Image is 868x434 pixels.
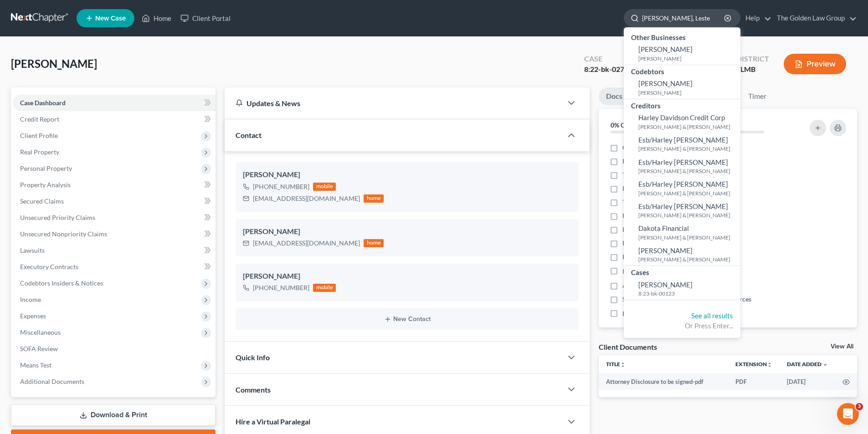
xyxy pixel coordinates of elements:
[638,136,728,144] span: Esb/Harley [PERSON_NAME]
[622,211,710,220] span: Recorded mortgages and deeds
[638,281,693,289] span: [PERSON_NAME]
[13,259,216,275] a: Executory Contracts
[236,353,270,362] span: Quick Info
[20,378,84,385] span: Additional Documents
[638,211,738,219] small: [PERSON_NAME] & [PERSON_NAME]
[736,54,769,64] div: District
[599,87,630,105] a: Docs
[638,255,738,263] small: [PERSON_NAME] & [PERSON_NAME]
[638,45,693,53] span: [PERSON_NAME]
[20,296,41,303] span: Income
[313,183,336,191] div: mobile
[624,177,740,199] a: Esb/Harley [PERSON_NAME][PERSON_NAME] & [PERSON_NAME]
[364,239,384,247] div: home
[638,145,738,153] small: [PERSON_NAME] & [PERSON_NAME]
[313,284,336,292] div: mobile
[253,182,309,191] div: [PHONE_NUMBER]
[20,246,45,254] span: Lawsuits
[236,98,551,108] div: Updates & News
[622,295,751,304] span: Separation agreements or decrees of divorces
[13,193,216,209] a: Secured Claims
[638,189,738,197] small: [PERSON_NAME] & [PERSON_NAME]
[638,224,689,232] span: Dakota Financial
[20,312,46,320] span: Expenses
[831,343,853,350] a: View All
[767,362,772,368] i: unfold_more
[624,133,740,155] a: Esb/Harley [PERSON_NAME][PERSON_NAME] & [PERSON_NAME]
[606,361,626,368] a: Titleunfold_more
[176,10,235,26] a: Client Portal
[253,239,360,248] div: [EMAIL_ADDRESS][DOMAIN_NAME]
[624,42,740,65] a: [PERSON_NAME][PERSON_NAME]
[20,214,95,221] span: Unsecured Priority Claims
[622,143,704,152] span: Credit Counseling Certificate
[638,123,738,131] small: [PERSON_NAME] & [PERSON_NAME]
[622,239,711,248] span: Retirement account statements
[837,403,859,425] iframe: Intercom live chat
[624,244,740,266] a: [PERSON_NAME][PERSON_NAME] & [PERSON_NAME]
[243,226,571,237] div: [PERSON_NAME]
[253,194,360,203] div: [EMAIL_ADDRESS][DOMAIN_NAME]
[624,99,740,111] div: Creditors
[638,113,725,122] span: Harley Davidson Credit Corp
[624,31,740,42] div: Other Businesses
[622,309,635,318] span: Bills
[735,361,772,368] a: Extensionunfold_more
[20,197,64,205] span: Secured Claims
[20,132,58,139] span: Client Profile
[642,10,725,26] input: Search by name...
[741,10,771,26] a: Help
[20,181,71,189] span: Property Analysis
[20,99,66,107] span: Case Dashboard
[13,111,216,128] a: Credit Report
[787,361,828,368] a: Date Added expand_more
[13,341,216,357] a: SOFA Review
[13,226,216,242] a: Unsecured Nonpriority Claims
[622,157,655,166] span: Pay advices
[137,10,176,26] a: Home
[243,316,571,323] button: New Contact
[599,373,728,390] td: Attorney Disclosure to be signed-pdf
[11,404,216,426] a: Download & Print
[20,328,61,336] span: Miscellaneous
[622,198,688,207] span: Titles to motor vehicles
[736,64,769,75] div: FLMB
[638,246,693,255] span: [PERSON_NAME]
[856,403,863,410] span: 3
[638,79,693,87] span: [PERSON_NAME]
[95,15,126,22] span: New Case
[243,271,571,282] div: [PERSON_NAME]
[20,115,59,123] span: Credit Report
[624,111,740,133] a: Harley Davidson Credit Corp[PERSON_NAME] & [PERSON_NAME]
[638,202,728,210] span: Esb/Harley [PERSON_NAME]
[236,385,271,394] span: Comments
[243,169,571,180] div: [PERSON_NAME]
[584,54,632,64] div: Case
[622,252,726,261] span: Drivers license & social security card
[624,221,740,244] a: Dakota Financial[PERSON_NAME] & [PERSON_NAME]
[13,209,216,226] a: Unsecured Priority Claims
[13,177,216,193] a: Property Analysis
[638,167,738,175] small: [PERSON_NAME] & [PERSON_NAME]
[624,199,740,222] a: Esb/Harley [PERSON_NAME][PERSON_NAME] & [PERSON_NAME]
[624,155,740,178] a: Esb/Harley [PERSON_NAME][PERSON_NAME] & [PERSON_NAME]
[624,278,740,300] a: [PERSON_NAME]8:23-bk-00123
[622,184,669,193] span: Bank statements
[622,170,654,179] span: Tax returns
[13,242,216,259] a: Lawsuits
[20,361,51,369] span: Means Test
[20,263,78,271] span: Executory Contracts
[638,158,728,166] span: Esb/Harley [PERSON_NAME]
[20,279,103,287] span: Codebtors Insiders & Notices
[624,266,740,277] div: Cases
[620,362,626,368] i: unfold_more
[691,311,733,320] a: See all results
[728,373,780,390] td: PDF
[584,64,632,75] div: 8:22-bk-02740
[772,10,857,26] a: The Golden Law Group
[236,131,262,139] span: Contact
[20,230,107,238] span: Unsecured Nonpriority Claims
[622,225,685,234] span: Life insurance policies
[822,362,828,368] i: expand_more
[13,95,216,111] a: Case Dashboard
